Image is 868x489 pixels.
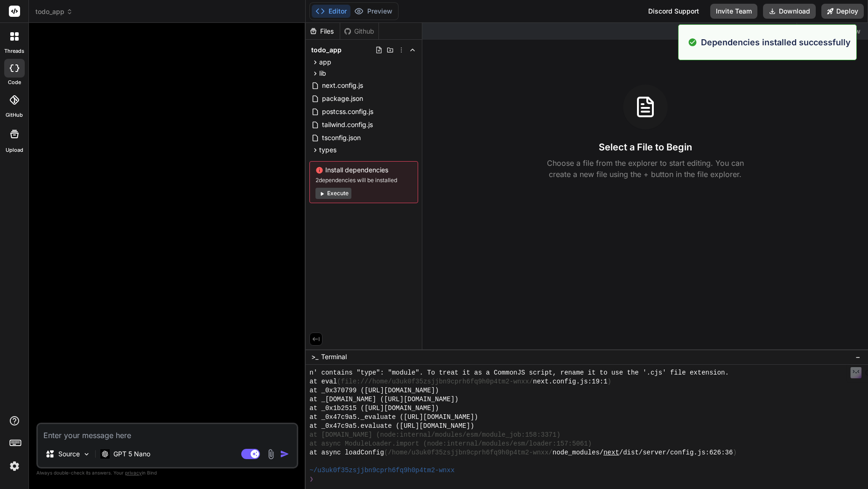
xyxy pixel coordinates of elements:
button: − [854,349,862,364]
span: privacy [125,470,142,475]
span: ❯ [309,475,313,484]
img: icon [280,449,289,459]
span: app [319,57,331,67]
p: Dependencies installed successfully [701,36,851,49]
button: Editor [312,5,350,18]
img: alert [688,36,697,49]
span: ) [608,377,611,386]
img: tab_domain_overview_orange.svg [25,54,33,62]
span: (/home/u3uk0f35zsjjbn9cprh6fq9h0p4tm2-wnxx/ [384,448,553,457]
img: logo_orange.svg [15,15,22,22]
div: Github [340,27,378,36]
span: tsconfig.json [321,132,362,143]
img: tab_keywords_by_traffic_grey.svg [93,54,100,62]
span: /dist/server/config.js:626:36 [619,448,733,457]
span: at eval [309,377,337,386]
span: >_ [311,352,318,361]
span: postcss.config.js [321,106,374,117]
span: 2 dependencies will be installed [315,177,412,184]
span: at _0x47c9a5.evaluate ([URL][DOMAIN_NAME]) [309,422,474,431]
span: tailwind.config.js [321,119,374,130]
p: GPT 5 Nano [113,449,150,459]
button: Preview [350,5,396,18]
p: Always double-check its answers. Your in Bind [36,468,298,477]
span: todo_app [311,45,342,55]
span: n' contains "type": "module". To treat it as a CommonJS script, rename it to use the '.cjs' file ... [309,369,729,377]
img: website_grey.svg [15,24,22,32]
span: next.config.js:19:1 [533,377,608,386]
img: GPT 5 Nano [100,449,110,458]
span: ) [733,448,736,457]
span: at [DOMAIN_NAME] (node:internal/modules/esm/module_job:158:3371) [309,431,560,439]
span: node_modules/ [553,448,603,457]
span: at async loadConfig [309,448,384,457]
div: Discord Support [643,4,705,19]
div: Domain: [DOMAIN_NAME] [24,24,103,32]
div: v 4.0.25 [26,15,46,22]
span: at _0x47c9a5._evaluate ([URL][DOMAIN_NAME]) [309,413,478,422]
img: attachment [266,449,276,460]
span: − [855,352,861,361]
button: Invite Team [710,4,757,19]
span: at async ModuleLoader.import (node:internal/modules/esm/loader:157:5061) [309,439,592,448]
label: Upload [6,146,23,154]
div: Files [306,27,340,36]
span: at _0x1b2515 ([URL][DOMAIN_NAME]) [309,404,439,413]
span: ~/u3uk0f35zsjjbn9cprh6fq9h0p4tm2-wnxx [309,466,455,475]
button: Deploy [821,4,864,19]
label: GitHub [6,111,23,119]
div: Domain Overview [35,55,84,61]
p: Choose a file from the explorer to start editing. You can create a new file using the + button in... [541,157,750,180]
span: Terminal [321,352,347,361]
p: Source [58,449,80,459]
span: todo_app [35,7,73,16]
span: Install dependencies [315,165,412,175]
button: Execute [315,188,351,199]
div: Keywords by Traffic [103,55,157,61]
label: threads [4,47,24,55]
span: next.config.js [321,80,364,91]
span: at _0x370799 ([URL][DOMAIN_NAME]) [309,386,439,395]
span: next [603,448,619,457]
h3: Select a File to Begin [599,141,692,154]
img: settings [7,458,22,474]
label: code [8,78,21,86]
img: Pick Models [83,450,91,458]
span: at _[DOMAIN_NAME] ([URL][DOMAIN_NAME]) [309,395,458,404]
span: lib [319,69,326,78]
button: Download [763,4,816,19]
span: types [319,145,336,155]
span: package.json [321,93,364,104]
span: (file:///home/u3uk0f35zsjjbn9cprh6fq9h0p4tm2-wnxx/ [337,377,533,386]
